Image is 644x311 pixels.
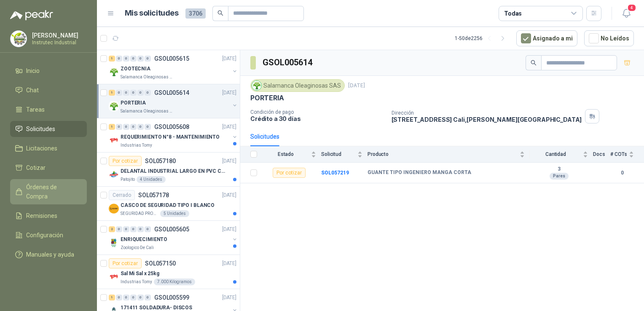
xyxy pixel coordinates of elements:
[109,67,119,77] img: Company Logo
[530,166,588,173] b: 3
[530,151,581,157] span: Cantidad
[121,210,158,217] p: SEGURIDAD PROVISER LTDA
[10,208,87,224] a: Remisiones
[123,226,129,232] div: 0
[250,115,385,122] p: Crédito a 30 días
[627,4,636,12] span: 4
[109,101,119,111] img: Company Logo
[137,295,144,300] div: 0
[368,146,530,163] th: Producto
[222,225,236,233] p: [DATE]
[610,146,644,163] th: # COTs
[109,90,115,96] div: 1
[121,108,174,115] p: Salamanca Oleaginosas SAS
[137,176,166,183] div: 4 Unidades
[130,56,137,62] div: 0
[130,226,137,232] div: 0
[584,30,634,46] button: No Leídos
[321,146,368,163] th: Solicitud
[116,56,122,62] div: 0
[222,260,236,268] p: [DATE]
[154,279,195,285] div: 7.000 Kilogramos
[109,226,115,232] div: 2
[109,224,238,251] a: 2 0 0 0 0 0 GSOL005605[DATE] Company LogoENRIQUECIMIENTOZoologico De Cali
[145,260,176,266] p: SOL057150
[252,81,261,90] img: Company Logo
[130,124,137,130] div: 0
[109,156,142,166] div: Por cotizar
[145,56,151,62] div: 0
[222,191,236,199] p: [DATE]
[392,110,582,116] p: Dirección
[109,54,238,80] a: 1 0 0 0 0 0 GSOL005615[DATE] Company LogoZOOTECNIASalamanca Oleaginosas SAS
[130,295,137,300] div: 0
[619,6,634,21] button: 4
[116,124,122,130] div: 0
[109,190,135,200] div: Cerrado
[121,142,152,149] p: Industrias Tomy
[610,151,627,157] span: # COTs
[97,187,240,221] a: CerradoSOL057178[DATE] Company LogoCASCO DE SEGURIDAD TIPO I BLANCOSEGURIDAD PROVISER LTDA5 Unidades
[263,56,314,69] h3: GSOL005614
[262,151,309,157] span: Estado
[116,90,122,96] div: 0
[137,226,144,232] div: 0
[26,124,55,134] span: Solicitudes
[10,179,87,204] a: Órdenes de Compra
[10,121,87,137] a: Solicitudes
[116,295,122,300] div: 0
[26,86,39,95] span: Chat
[273,168,306,178] div: Por cotizar
[121,99,146,107] p: PORTERIA
[222,294,236,302] p: [DATE]
[530,146,593,163] th: Cantidad
[123,90,129,96] div: 0
[455,32,510,45] div: 1 - 50 de 2256
[154,124,189,130] p: GSOL005608
[250,132,279,141] div: Solicitudes
[109,56,115,62] div: 1
[11,31,27,47] img: Company Logo
[121,201,215,209] p: CASCO DE SEGURIDAD TIPO I BLANCO
[154,90,189,96] p: GSOL005614
[109,88,238,115] a: 1 0 0 0 0 0 GSOL005614[DATE] Company LogoPORTERIASalamanca Oleaginosas SAS
[392,116,582,123] p: [STREET_ADDRESS] Cali , [PERSON_NAME][GEOGRAPHIC_DATA]
[125,7,179,19] h1: Mis solicitudes
[368,169,471,176] b: GUANTE TIPO INGENIERO MANGA CORTA
[222,157,236,165] p: [DATE]
[121,176,135,183] p: Patojito
[321,151,356,157] span: Solicitud
[138,192,169,198] p: SOL057178
[32,32,85,38] p: [PERSON_NAME]
[121,270,159,278] p: Sal Mi Sal x 25kg
[137,56,144,62] div: 0
[154,226,189,232] p: GSOL005605
[321,170,349,176] a: SOL057219
[121,167,225,175] p: DELANTAL INDUSTRIAL LARGO EN PVC COLOR AMARILLO
[610,169,634,177] b: 0
[10,140,87,156] a: Licitaciones
[121,279,152,285] p: Industrias Tomy
[97,153,240,187] a: Por cotizarSOL057180[DATE] Company LogoDELANTAL INDUSTRIAL LARGO EN PVC COLOR AMARILLOPatojito4 U...
[250,79,345,92] div: Salamanca Oleaginosas SAS
[26,66,40,75] span: Inicio
[145,158,176,164] p: SOL057180
[123,295,129,300] div: 0
[109,169,119,180] img: Company Logo
[250,109,385,115] p: Condición de pago
[26,144,57,153] span: Licitaciones
[137,124,144,130] div: 0
[222,123,236,131] p: [DATE]
[10,102,87,118] a: Tareas
[262,146,321,163] th: Estado
[217,10,223,16] span: search
[32,40,85,45] p: Instrutec Industrial
[121,236,167,244] p: ENRIQUECIMIENTO
[26,163,46,172] span: Cotizar
[109,204,119,214] img: Company Logo
[185,8,206,19] span: 3706
[145,90,151,96] div: 0
[123,124,129,130] div: 0
[26,105,45,114] span: Tareas
[109,258,142,268] div: Por cotizar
